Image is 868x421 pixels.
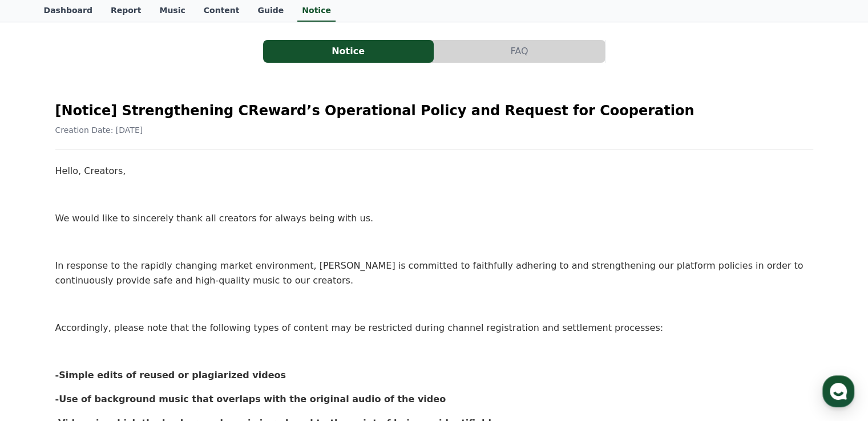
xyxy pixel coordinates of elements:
strong: -Use of background music that overlaps with the original audio of the video [55,394,446,404]
span: Home [29,343,49,353]
a: Notice [263,40,434,63]
p: We would like to sincerely thank all creators for always being with us. [55,211,813,226]
button: FAQ [434,40,605,63]
p: In response to the rapidly changing market environment, [PERSON_NAME] is committed to faithfully ... [55,258,813,288]
a: Home [3,326,75,355]
span: Creation Date: [DATE] [55,126,143,135]
p: Hello, Creators, [55,164,813,179]
span: Messages [95,344,128,353]
span: Settings [169,343,197,353]
a: FAQ [434,40,605,63]
h2: [Notice] Strengthening CReward’s Operational Policy and Request for Cooperation [55,102,813,120]
strong: -Simple edits of reused or plagiarized videos [55,370,286,380]
a: Messages [75,326,147,355]
a: Settings [147,326,219,355]
button: Notice [263,40,434,63]
p: Accordingly, please note that the following types of content may be restricted during channel reg... [55,321,813,335]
